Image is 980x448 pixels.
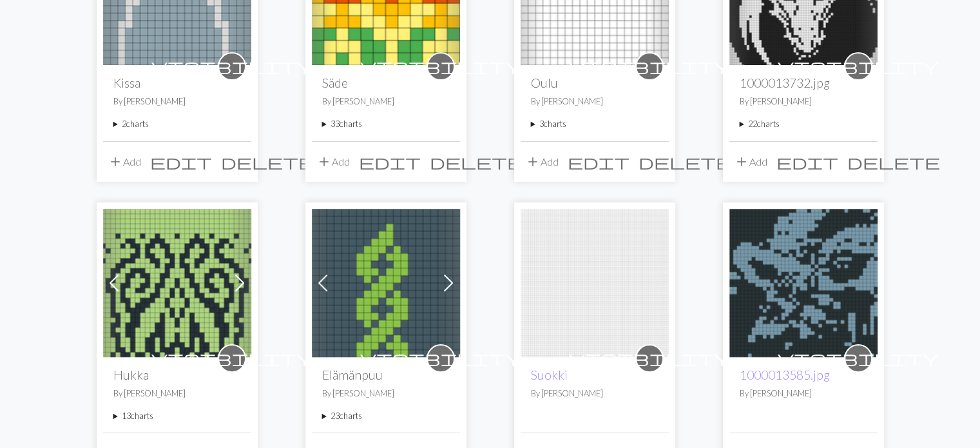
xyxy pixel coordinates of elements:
p: By [PERSON_NAME] [740,387,867,400]
span: edit [568,153,629,171]
p: By [PERSON_NAME] [531,387,658,400]
button: Delete [216,150,318,174]
span: delete [221,153,314,171]
button: Edit [146,150,216,174]
button: Add [729,150,772,174]
p: By [PERSON_NAME] [322,387,450,400]
span: add [108,153,123,171]
i: private [569,346,730,371]
i: private [360,346,521,371]
img: Suokki [521,209,669,357]
button: Edit [772,150,843,174]
img: Elämänpuu [312,209,460,357]
i: Edit [568,154,629,170]
span: delete [639,153,731,171]
span: edit [776,153,838,171]
summary: 13charts [113,410,241,422]
summary: 33charts [322,118,450,130]
summary: 3charts [531,118,658,130]
i: private [360,54,521,79]
span: visibility [360,348,521,368]
summary: 2charts [113,118,241,130]
a: Hukka jalkaterä [103,275,251,287]
img: 1000013585.jpg [729,209,878,357]
img: Hukka jalkaterä [103,209,251,357]
span: edit [150,153,212,171]
span: add [316,153,332,171]
i: Edit [150,154,212,170]
span: visibility [151,348,312,368]
button: Edit [354,150,425,174]
a: 1000013585.jpg [729,275,878,287]
span: visibility [360,56,521,76]
span: delete [430,153,523,171]
span: visibility [778,56,939,76]
a: Suokki [531,367,568,382]
i: private [151,54,312,79]
a: Elämänpuu [312,275,460,287]
h2: Hukka [113,367,241,382]
span: visibility [569,56,730,76]
i: private [569,54,730,79]
a: 1000013585.jpg [740,367,830,382]
i: private [778,54,939,79]
i: private [151,346,312,371]
i: Edit [776,154,838,170]
summary: 22charts [740,118,867,130]
i: Edit [359,154,421,170]
span: add [525,153,541,171]
summary: 23charts [322,410,450,422]
button: Delete [425,150,527,174]
p: By [PERSON_NAME] [113,387,241,400]
button: Add [521,150,563,174]
h2: Säde [322,75,450,90]
span: add [734,153,749,171]
span: delete [847,153,940,171]
button: Add [312,150,354,174]
i: private [778,346,939,371]
p: By [PERSON_NAME] [740,95,867,108]
span: visibility [151,56,312,76]
h2: Oulu [531,75,658,90]
span: visibility [569,348,730,368]
button: Delete [634,150,736,174]
h2: Kissa [113,75,241,90]
span: edit [359,153,421,171]
h2: 1000013732.jpg [740,75,867,90]
a: Suokki [521,275,669,287]
p: By [PERSON_NAME] [322,95,450,108]
button: Edit [563,150,634,174]
p: By [PERSON_NAME] [113,95,241,108]
h2: Elämänpuu [322,367,450,382]
p: By [PERSON_NAME] [531,95,658,108]
span: visibility [778,348,939,368]
button: Add [103,150,146,174]
button: Delete [843,150,945,174]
